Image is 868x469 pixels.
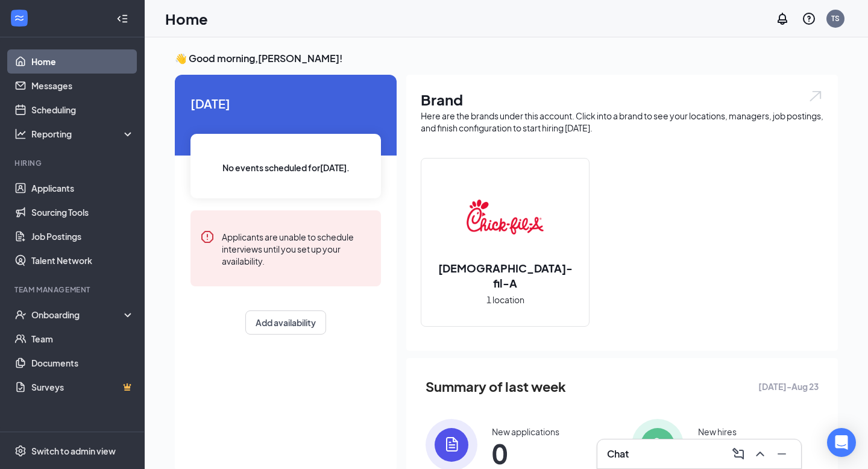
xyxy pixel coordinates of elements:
[190,94,381,113] span: [DATE]
[808,89,823,103] img: open.6027fd2a22e1237b5b06.svg
[31,248,134,272] a: Talent Network
[200,230,215,244] svg: Error
[775,447,789,461] svg: Minimize
[13,12,25,24] svg: WorkstreamLogo
[31,351,134,375] a: Documents
[492,426,559,438] div: New applications
[31,309,124,321] div: Onboarding
[14,128,27,140] svg: Analysis
[421,260,589,291] h2: [DEMOGRAPHIC_DATA]-fil-A
[31,74,134,98] a: Messages
[116,13,128,25] svg: Collapse
[31,49,134,74] a: Home
[175,52,838,65] h3: 👋 Good morning, [PERSON_NAME] !
[607,447,629,461] h3: Chat
[492,442,559,464] span: 0
[731,447,746,461] svg: ComposeMessage
[426,376,566,397] span: Summary of last week
[750,444,770,464] button: ChevronUp
[421,110,823,134] div: Here are the brands under this account. Click into a brand to see your locations, managers, job p...
[775,11,790,26] svg: Notifications
[14,158,132,168] div: Hiring
[31,176,134,200] a: Applicants
[31,224,134,248] a: Job Postings
[698,426,737,438] div: New hires
[729,444,748,464] button: ComposeMessage
[753,447,767,461] svg: ChevronUp
[222,230,371,267] div: Applicants are unable to schedule interviews until you set up your availability.
[14,445,27,457] svg: Settings
[486,293,524,306] span: 1 location
[758,380,819,393] span: [DATE] - Aug 23
[31,445,116,457] div: Switch to admin view
[772,444,791,464] button: Minimize
[802,11,816,26] svg: QuestionInfo
[14,285,132,295] div: Team Management
[467,178,544,256] img: Chick-fil-A
[245,310,326,335] button: Add availability
[31,98,134,122] a: Scheduling
[222,161,350,174] span: No events scheduled for [DATE] .
[165,8,208,29] h1: Home
[31,128,135,140] div: Reporting
[421,89,823,110] h1: Brand
[31,200,134,224] a: Sourcing Tools
[31,375,134,399] a: SurveysCrown
[31,327,134,351] a: Team
[831,13,840,24] div: TS
[827,428,856,457] div: Open Intercom Messenger
[14,309,27,321] svg: UserCheck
